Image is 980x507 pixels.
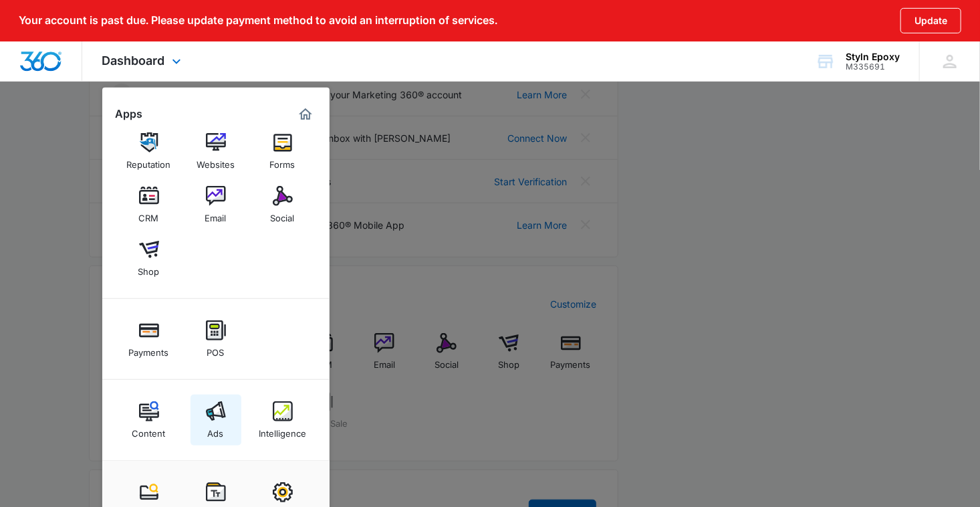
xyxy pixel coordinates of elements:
[846,62,900,72] div: account id
[132,421,166,439] div: Content
[82,41,205,81] div: Dashboard
[295,104,316,125] a: Marketing 360® Dashboard
[207,340,225,358] div: POS
[127,153,171,170] div: Reputation
[129,340,169,358] div: Payments
[900,8,961,33] button: Update
[271,206,295,223] div: Social
[124,395,174,445] a: Content
[124,314,174,365] a: Payments
[19,14,497,27] p: Your account is past due. Please update payment method to avoid an interruption of services.
[138,260,160,277] div: Shop
[208,421,224,439] div: Ads
[270,153,295,170] div: Forms
[846,52,900,62] div: account name
[191,314,241,365] a: POS
[197,153,235,170] div: Websites
[205,206,227,223] div: Email
[124,233,174,284] a: Shop
[191,395,241,445] a: Ads
[257,179,308,230] a: Social
[191,126,241,177] a: Websites
[124,126,174,177] a: Reputation
[259,421,306,439] div: Intelligence
[124,179,174,230] a: CRM
[257,126,308,177] a: Forms
[191,179,241,230] a: Email
[116,108,143,120] h2: Apps
[257,395,308,445] a: Intelligence
[139,206,159,223] div: CRM
[102,54,165,68] span: Dashboard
